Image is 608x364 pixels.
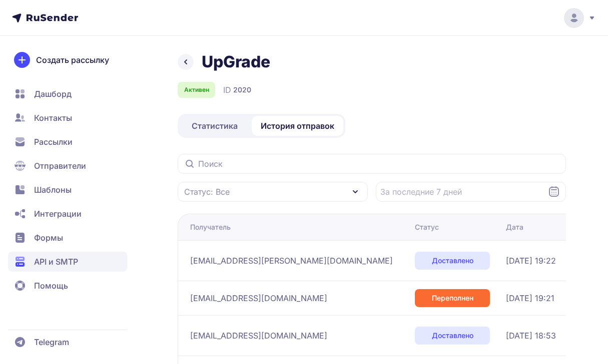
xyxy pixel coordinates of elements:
[432,256,473,266] span: Доставлено
[190,292,327,304] span: [EMAIL_ADDRESS][DOMAIN_NAME]
[34,336,69,348] span: Telegram
[190,330,327,342] span: [EMAIL_ADDRESS][DOMAIN_NAME]
[432,293,473,303] span: Переполнен
[506,330,556,342] span: [DATE] 18:53
[178,154,566,174] input: Поиск
[190,255,393,267] span: [EMAIL_ADDRESS][PERSON_NAME][DOMAIN_NAME]
[376,182,566,202] input: Datepicker input
[34,184,72,196] span: Шаблоны
[192,120,238,132] span: Статистика
[184,86,209,94] span: Активен
[506,255,556,267] span: [DATE] 19:22
[190,222,231,232] div: Получатель
[506,222,523,232] div: Дата
[34,208,82,220] span: Интеграции
[415,222,439,232] div: Статус
[223,84,251,96] div: ID
[233,85,251,95] span: 2020
[202,52,270,72] h1: UpGrade
[34,280,68,292] span: Помощь
[261,120,334,132] span: История отправок
[8,332,127,352] a: Telegram
[34,256,78,268] span: API и SMTP
[184,186,230,198] span: Статус: Все
[34,160,86,172] span: Отправители
[34,232,63,244] span: Формы
[34,136,73,148] span: Рассылки
[432,331,473,341] span: Доставлено
[34,88,72,100] span: Дашборд
[252,116,343,136] a: История отправок
[180,116,250,136] a: Статистика
[36,54,109,66] span: Создать рассылку
[34,112,72,124] span: Контакты
[506,292,554,304] span: [DATE] 19:21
